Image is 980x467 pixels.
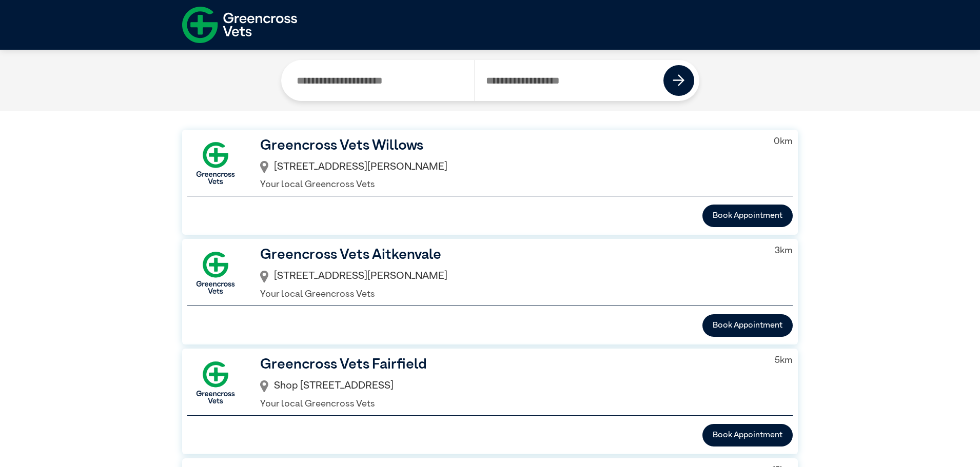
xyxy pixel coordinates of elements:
[260,178,757,192] p: Your local Greencross Vets
[187,354,244,411] img: GX-Square.png
[775,354,793,368] p: 5 km
[260,135,757,156] h3: Greencross Vets Willows
[187,245,244,301] img: GX-Square.png
[286,60,475,101] input: Search by Clinic Name
[260,244,758,266] h3: Greencross Vets Aitkenvale
[260,354,758,375] h3: Greencross Vets Fairfield
[260,397,758,411] p: Your local Greencross Vets
[774,135,793,149] p: 0 km
[775,244,793,258] p: 3 km
[187,135,244,191] img: GX-Square.png
[702,205,793,227] button: Book Appointment
[673,74,685,87] img: icon-right
[475,60,664,101] input: Search by Postcode
[260,375,758,397] div: Shop [STREET_ADDRESS]
[702,424,793,446] button: Book Appointment
[260,288,758,301] p: Your local Greencross Vets
[260,266,758,288] div: [STREET_ADDRESS][PERSON_NAME]
[702,314,793,337] button: Book Appointment
[182,3,297,47] img: f-logo
[260,156,757,178] div: [STREET_ADDRESS][PERSON_NAME]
